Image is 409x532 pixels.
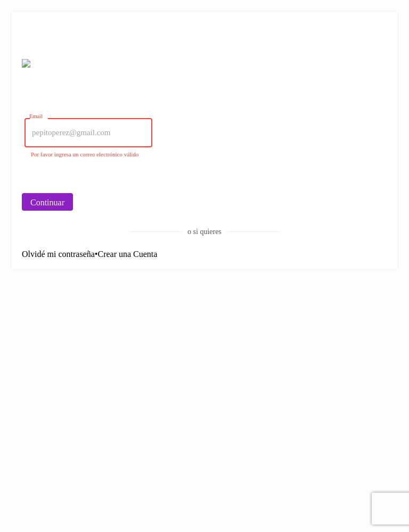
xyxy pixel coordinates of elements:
[97,250,157,259] a: Crear una Cuenta
[31,152,159,157] p: Por favor ingresa un correo electrónico válido
[30,197,64,207] span: Continuar
[22,250,95,259] a: Olvidé mi contraseña
[181,228,228,236] span: o si quieres
[24,118,152,147] input: pepitoperez@gmail.com
[22,193,73,211] button: Continuar
[11,11,398,270] div: •
[22,59,30,68] img: logo-main-page.png
[358,481,409,532] iframe: Messagebird Livechat Widget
